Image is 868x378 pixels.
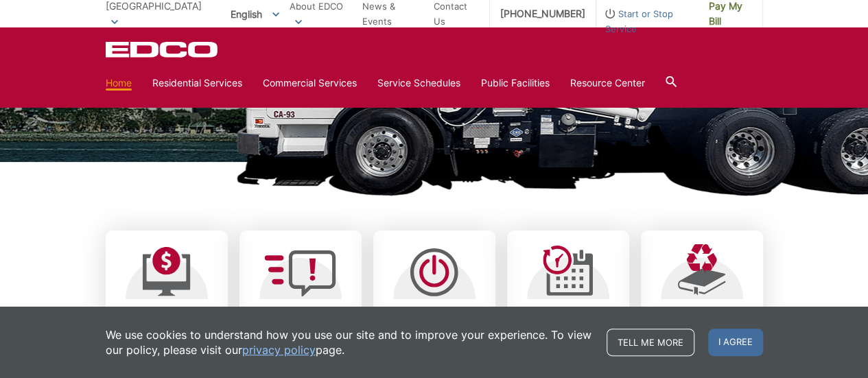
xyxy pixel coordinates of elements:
span: I agree [708,329,763,356]
a: Public Facilities [481,75,550,91]
a: EDCD logo. Return to the homepage. [106,41,220,58]
p: We use cookies to understand how you use our site and to improve your experience. To view our pol... [106,327,593,357]
a: Commercial Services [263,75,357,91]
span: English [220,3,290,25]
a: privacy policy [242,342,316,357]
a: Service Schedules [377,75,460,91]
a: Tell me more [607,329,694,356]
a: Resource Center [570,75,645,91]
a: Home [106,75,132,91]
a: Residential Services [152,75,242,91]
